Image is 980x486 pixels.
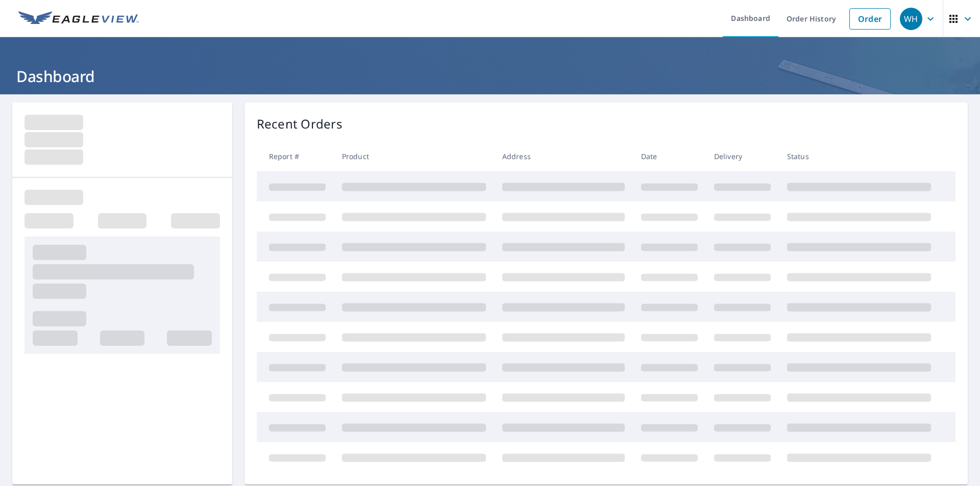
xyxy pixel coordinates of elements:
th: Delivery [706,141,779,171]
a: Order [849,8,891,30]
th: Date [633,141,706,171]
div: WH [900,8,922,30]
th: Product [334,141,494,171]
th: Status [779,141,939,171]
p: Recent Orders [257,115,342,133]
th: Address [494,141,633,171]
img: EV Logo [18,11,139,27]
h1: Dashboard [12,66,968,87]
th: Report # [257,141,334,171]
